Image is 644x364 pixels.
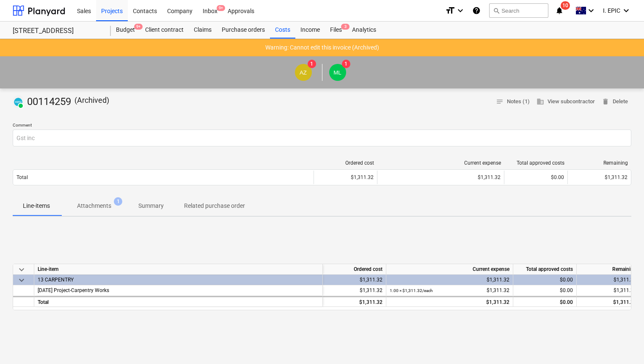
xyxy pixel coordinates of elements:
[333,69,341,76] span: ML
[445,6,455,16] i: format_size
[17,275,27,285] span: keyboard_arrow_down
[38,287,109,293] span: 3-13-04 Project-Carpentry Works
[317,174,374,180] div: $1,311.32
[381,160,501,166] div: Current expense
[489,3,548,18] button: Search
[508,174,564,180] div: $0.00
[342,60,350,68] span: 1
[111,22,140,39] div: Budget
[513,264,577,275] div: Total approved costs
[386,264,513,275] div: Current expense
[189,22,217,39] a: Claims
[533,95,598,108] button: View subcontractor
[325,22,347,39] div: Files
[38,275,319,285] div: 13 CARPENTRY
[329,64,346,81] div: Matt Lebon
[571,160,628,166] div: Remaining
[602,98,609,105] span: delete
[390,297,509,308] div: $1,311.32
[317,160,374,166] div: Ordered cost
[586,6,596,16] i: keyboard_arrow_down
[295,22,325,39] a: Income
[621,6,631,16] i: keyboard_arrow_down
[390,288,433,293] small: 1.00 × $1,311.32 / each
[571,174,627,180] div: $1,311.32
[472,6,481,16] i: Knowledge base
[13,122,631,130] p: Comment
[325,22,347,39] a: Files3
[326,275,383,285] div: $1,311.32
[265,43,379,52] p: Warning: Cannot edit this invoice (Archived)
[17,265,27,275] span: keyboard_arrow_down
[270,22,295,39] a: Costs
[308,60,316,68] span: 1
[323,264,386,275] div: Ordered cost
[603,7,620,14] span: I. EPIC
[326,297,383,308] div: $1,311.32
[77,201,111,210] p: Attachments
[580,275,636,285] div: $1,311.32
[496,97,530,107] span: Notes (1)
[455,6,465,16] i: keyboard_arrow_down
[74,95,109,109] p: ( Archived )
[326,285,383,296] div: $1,311.32
[14,98,22,106] img: xero.svg
[138,201,164,210] p: Summary
[517,297,573,308] div: $0.00
[580,297,636,308] div: $1,311.32
[602,323,644,364] iframe: Chat Widget
[134,24,143,30] span: 9+
[537,97,595,107] span: View subcontractor
[13,27,101,36] div: [STREET_ADDRESS]
[561,1,570,10] span: 10
[577,264,640,275] div: Remaining
[34,296,323,307] div: Total
[508,160,564,166] div: Total approved costs
[34,264,323,275] div: Line-item
[295,64,312,81] div: Andrew Zheng
[114,197,122,206] span: 1
[602,97,628,107] span: Delete
[300,69,307,76] span: AZ
[496,98,504,105] span: notes
[217,22,270,39] a: Purchase orders
[390,285,509,296] div: $1,311.32
[517,275,573,285] div: $0.00
[555,6,564,16] i: notifications
[13,95,24,109] div: Invoice has been synced with Xero and its status is currently PAID
[517,285,573,296] div: $0.00
[13,95,109,109] div: 00114259
[347,22,381,39] a: Analytics
[23,201,50,210] p: Line-items
[140,22,189,39] a: Client contract
[111,22,140,39] a: Budget9+
[493,95,533,108] button: Notes (1)
[580,285,636,296] div: $1,311.32
[341,24,350,30] span: 3
[217,5,225,11] span: 9+
[537,98,544,105] span: business
[381,174,501,180] div: $1,311.32
[17,174,28,181] p: Total
[598,95,631,108] button: Delete
[184,201,245,210] p: Related purchase order
[493,7,500,14] span: search
[390,275,509,285] div: $1,311.32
